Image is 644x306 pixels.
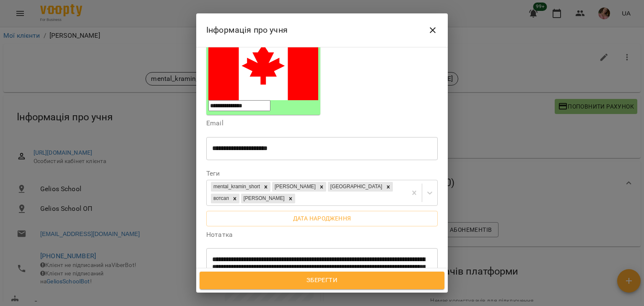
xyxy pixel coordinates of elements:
[206,211,438,226] button: Дата народження
[208,27,318,101] img: Canada
[328,182,384,192] div: [GEOGRAPHIC_DATA]
[213,213,431,223] span: Дата народження
[423,20,443,40] button: Close
[206,23,288,36] h6: Інформація про учня
[211,182,261,192] div: mental_kramin_short
[200,272,444,289] button: Зберегти
[206,170,438,177] label: Теги
[211,194,230,203] div: вотсап
[209,275,435,286] span: Зберегти
[241,194,286,203] div: [PERSON_NAME]
[272,182,317,192] div: [PERSON_NAME]
[206,231,438,238] label: Нотатка
[206,120,438,127] label: Email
